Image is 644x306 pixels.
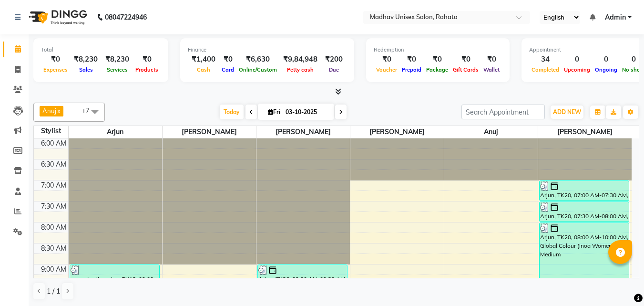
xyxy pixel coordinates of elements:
[77,66,95,73] span: Sales
[374,46,502,54] div: Redemption
[593,54,620,65] div: 0
[102,54,133,65] div: ₹8,230
[258,265,347,285] div: Arjun, TK26, 09:00 AM-09:30 AM, Haircut (Men) - Mens Haircut W/O Wash
[188,54,219,65] div: ₹1,400
[39,201,68,211] div: 7:30 AM
[450,54,481,65] div: ₹0
[236,66,279,73] span: Online/Custom
[41,46,161,54] div: Total
[42,107,56,115] span: Anuj
[266,108,283,116] span: Fri
[444,126,538,138] span: Anuj
[461,105,545,119] input: Search Appointment
[481,66,502,73] span: Wallet
[70,54,102,65] div: ₹8,230
[399,54,424,65] div: ₹0
[24,4,90,31] img: logo
[41,66,70,73] span: Expenses
[194,66,213,73] span: Cash
[39,138,68,148] div: 6:00 AM
[604,268,634,296] iframe: chat widget
[279,54,321,65] div: ₹9,84,948
[540,181,629,200] div: Arjun, TK20, 07:00 AM-07:30 AM, Haircut (Men) - Mens Haircut W/O Wash
[399,66,424,73] span: Prepaid
[374,54,399,65] div: ₹0
[450,66,481,73] span: Gift Cards
[283,105,330,119] input: 2025-10-03
[551,106,583,119] button: ADD NEW
[424,54,450,65] div: ₹0
[69,126,162,138] span: Arjun
[34,126,68,136] div: Stylist
[540,223,629,306] div: Arjun, TK20, 08:00 AM-10:00 AM, Global Colour (Inoa Women) - Medium
[163,126,256,138] span: [PERSON_NAME]
[327,66,341,73] span: Due
[39,159,68,169] div: 6:30 AM
[56,107,61,115] a: x
[219,66,236,73] span: Card
[321,54,347,65] div: ₹200
[538,126,632,138] span: [PERSON_NAME]
[424,66,450,73] span: Package
[39,264,68,274] div: 9:00 AM
[39,222,68,232] div: 8:00 AM
[553,108,581,116] span: ADD NEW
[41,54,70,65] div: ₹0
[540,202,629,222] div: Arjun, TK20, 07:30 AM-08:00 AM, [PERSON_NAME] (Men) - Crafting / Shaving
[562,54,593,65] div: 0
[133,54,161,65] div: ₹0
[133,66,161,73] span: Products
[39,180,68,190] div: 7:00 AM
[562,66,593,73] span: Upcoming
[593,66,620,73] span: Ongoing
[105,4,147,31] b: 08047224946
[285,66,316,73] span: Petty cash
[374,66,399,73] span: Voucher
[104,66,130,73] span: Services
[70,265,159,285] div: prasad vaijapurkar, TK12, 09:00 AM-09:30 AM, [PERSON_NAME] (Men) - Crafting / Shaving
[188,46,347,54] div: Finance
[220,105,244,119] span: Today
[605,12,626,22] span: Admin
[256,126,350,138] span: [PERSON_NAME]
[47,286,60,296] span: 1 / 1
[481,54,502,65] div: ₹0
[219,54,236,65] div: ₹0
[529,66,562,73] span: Completed
[236,54,279,65] div: ₹6,630
[82,106,97,114] span: +7
[350,126,444,138] span: [PERSON_NAME]
[39,243,68,253] div: 8:30 AM
[529,54,562,65] div: 34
